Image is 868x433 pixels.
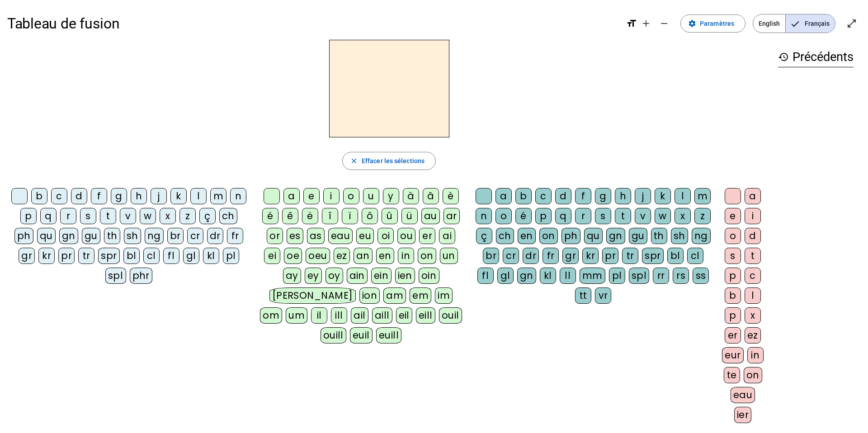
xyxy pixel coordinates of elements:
div: g [111,188,127,204]
div: fr [542,248,559,264]
div: è [443,188,459,204]
div: il [311,307,327,324]
div: vr [595,287,611,304]
div: fr [227,228,243,244]
div: en [518,228,536,244]
div: ein [371,268,392,284]
div: ai [439,228,455,244]
div: o [343,188,359,204]
div: cr [503,248,519,264]
div: c [51,188,67,204]
div: spr [642,248,664,264]
div: ü [401,208,418,224]
div: eau [328,228,353,244]
div: f [575,188,591,204]
div: kl [540,268,556,284]
div: euil [350,327,373,344]
div: b [725,287,741,304]
div: û [382,208,398,224]
div: oeu [306,248,330,264]
div: n [230,188,246,204]
div: oy [325,268,343,284]
div: â [423,188,439,204]
div: qu [584,228,603,244]
span: English [753,14,785,33]
div: y [383,188,399,204]
div: ouill [321,327,346,344]
div: or [267,228,283,244]
div: m [694,188,711,204]
div: t [100,208,116,224]
div: g [595,188,611,204]
div: on [744,367,762,383]
div: ch [219,208,237,224]
div: i [323,188,340,204]
div: spr [98,248,120,264]
div: tr [78,248,94,264]
div: au [421,208,440,224]
mat-icon: open_in_full [846,18,857,29]
div: sh [124,228,141,244]
div: t [615,208,631,224]
div: aill [372,307,392,324]
div: fl [163,248,179,264]
div: j [151,188,167,204]
div: bl [667,248,684,264]
div: kr [582,248,599,264]
div: bl [123,248,140,264]
div: k [170,188,187,204]
div: sh [671,228,688,244]
div: s [80,208,96,224]
div: es [287,228,303,244]
div: eau [731,387,755,403]
span: Effacer les sélections [362,155,425,166]
div: ng [692,228,711,244]
div: m [210,188,226,204]
div: gu [82,228,100,244]
div: ç [199,208,216,224]
div: l [675,188,691,204]
div: im [435,287,453,304]
div: gr [19,248,35,264]
div: ë [302,208,318,224]
div: ail [351,307,368,324]
div: ay [283,268,301,284]
div: l [190,188,207,204]
div: pl [223,248,239,264]
div: rs [673,268,689,284]
div: e [725,208,741,224]
div: gn [517,268,536,284]
div: d [745,228,761,244]
div: te [724,367,740,383]
div: é [515,208,532,224]
button: Entrer en plein écran [843,14,861,33]
div: on [418,248,436,264]
div: om [260,307,282,324]
div: ph [14,228,33,244]
div: th [104,228,120,244]
div: w [655,208,671,224]
div: er [419,228,435,244]
div: ez [334,248,350,264]
div: kr [38,248,55,264]
h1: Tableau de fusion [7,9,619,38]
div: ou [397,228,415,244]
div: dr [523,248,539,264]
div: gn [59,228,78,244]
div: p [725,307,741,324]
div: d [71,188,87,204]
h3: Précédents [778,47,854,67]
div: h [131,188,147,204]
div: v [120,208,136,224]
div: ier [734,407,752,423]
div: i [745,208,761,224]
div: o [495,208,512,224]
mat-icon: format_size [626,18,637,29]
div: ion [359,287,380,304]
div: ï [342,208,358,224]
div: w [140,208,156,224]
div: ng [145,228,164,244]
div: î [322,208,338,224]
div: cr [187,228,203,244]
div: um [286,307,307,324]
